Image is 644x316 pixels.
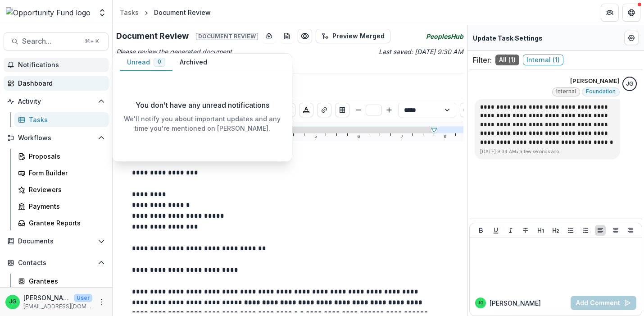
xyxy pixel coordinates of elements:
[18,259,94,267] span: Contacts
[18,238,94,245] span: Documents
[6,7,91,18] img: Opportunity Fund logo
[4,256,109,270] button: Open Contacts
[172,54,214,71] button: Archived
[317,103,331,117] button: Create link
[116,6,214,19] nav: breadcrumb
[29,276,101,286] div: Grantees
[14,274,109,289] a: Grantees
[622,4,640,22] button: Get Help
[610,225,621,236] button: Align Center
[14,182,109,197] a: Reviewers
[595,225,606,236] button: Align Left
[158,59,161,65] span: 0
[96,4,109,22] button: Open entity switcher
[83,37,101,46] div: ⌘ + K
[556,88,576,95] span: Internal
[473,55,492,65] p: Filter:
[426,32,463,41] i: PeoplesHub
[120,54,172,71] button: Unread
[316,29,390,43] button: Preview Merged
[14,112,109,127] a: Tasks
[4,94,109,109] button: Open Activity
[29,115,101,124] div: Tasks
[14,199,109,214] a: Payments
[535,225,546,236] button: Heading 1
[298,29,312,43] button: Preview 8b42ad86-fdd0-4695-acb4-33d5671d2b28.pdf
[353,105,364,115] button: Smaller
[196,33,258,40] span: Document review
[14,165,109,180] a: Form Builder
[490,225,501,236] button: Underline
[571,296,636,310] button: Add Comment
[580,225,591,236] button: Ordered List
[601,4,619,22] button: Partners
[23,302,92,311] p: [EMAIL_ADDRESS][DOMAIN_NAME]
[4,32,109,50] button: Search...
[14,149,109,164] a: Proposals
[18,134,94,142] span: Workflows
[523,55,563,65] span: Internal ( 1 )
[495,55,519,65] span: All ( 1 )
[473,33,543,43] p: Update Task Settings
[4,76,109,91] a: Dashboard
[384,105,395,115] button: Bigger
[460,103,474,117] button: Preview preview-doc.pdf
[299,103,313,117] button: Choose font color
[9,299,17,305] div: Jake Goodman
[18,61,105,69] span: Notifications
[550,225,561,236] button: Heading 2
[29,151,101,161] div: Proposals
[120,8,139,17] div: Tasks
[262,29,276,43] button: download-button
[4,131,109,145] button: Open Workflows
[18,98,94,105] span: Activity
[520,225,531,236] button: Strike
[22,37,79,46] span: Search...
[29,185,101,194] div: Reviewers
[136,100,269,110] p: You don't have any unread notifications
[4,58,109,72] button: Notifications
[116,31,258,41] h2: Document Review
[116,47,288,56] p: Please review the generated document
[625,225,636,236] button: Align Right
[586,88,616,95] span: Foundation
[490,298,541,308] p: [PERSON_NAME]
[505,225,516,236] button: Italicize
[565,225,576,236] button: Bullet List
[74,294,92,302] p: User
[4,234,109,248] button: Open Documents
[626,81,634,87] div: Jake Goodman
[624,31,639,45] button: Edit Form Settings
[154,8,211,17] div: Document Review
[116,6,142,19] a: Tasks
[18,78,101,88] div: Dashboard
[335,103,349,117] button: Insert Table
[120,114,285,133] p: We'll notify you about important updates and any time you're mentioned on [PERSON_NAME].
[477,301,483,305] div: Jake Goodman
[29,168,101,178] div: Form Builder
[29,218,101,228] div: Grantee Reports
[280,29,294,43] button: download-word-button
[480,148,614,155] p: [DATE] 9:34 AM • a few seconds ago
[96,297,107,307] button: More
[291,47,463,56] p: Last saved: [DATE] 9:30 AM
[14,215,109,230] a: Grantee Reports
[23,293,70,302] p: [PERSON_NAME]
[29,202,101,211] div: Payments
[570,77,620,86] p: [PERSON_NAME]
[476,225,486,236] button: Bold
